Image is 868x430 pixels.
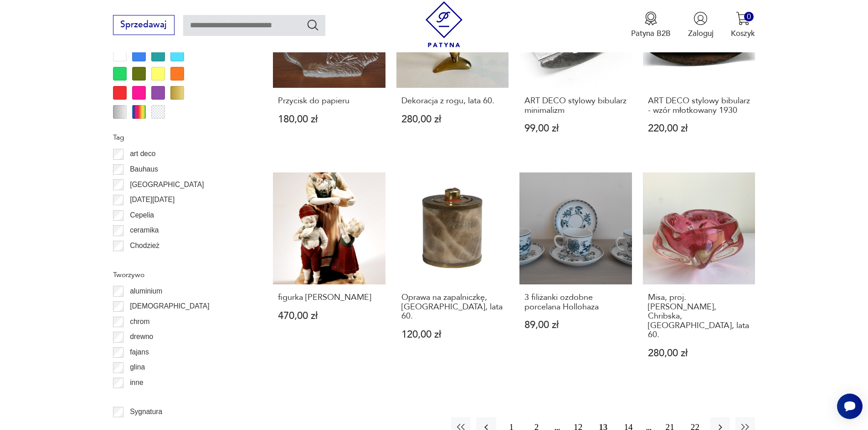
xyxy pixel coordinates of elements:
button: Sprzedawaj [113,15,175,35]
h3: Przycisk do papieru [278,96,380,106]
p: [GEOGRAPHIC_DATA] [130,179,204,191]
p: chrom [130,316,149,328]
h3: ART DECO stylowy bibularz minimalizm [524,96,627,115]
h3: Oprawa na zapalniczkę, [GEOGRAPHIC_DATA], lata 60. [401,293,504,321]
p: art deco [130,148,155,160]
h3: figurka [PERSON_NAME] [278,293,380,302]
a: Oprawa na zapalniczkę, Hiszpania, lata 60.Oprawa na zapalniczkę, [GEOGRAPHIC_DATA], lata 60.120,0... [396,172,509,379]
p: [DATE][DATE] [130,194,175,206]
p: 99,00 zł [524,124,627,133]
h3: Dekoracja z rogu, lata 60. [401,96,504,106]
p: Ćmielów [130,255,157,267]
button: Zaloguj [688,11,714,39]
p: Koszyk [731,28,755,39]
p: Bauhaus [130,163,158,175]
p: 120,00 zł [401,330,504,339]
iframe: Smartsupp widget button [837,394,863,419]
p: inne [130,377,143,389]
p: 470,00 zł [278,311,380,321]
p: aluminium [130,285,162,297]
p: ceramika [130,224,159,236]
p: Sygnatura [130,406,162,418]
p: Tag [113,132,247,143]
h3: ART DECO stylowy bibularz - wzór młotkowany 1930 [648,96,750,115]
h3: 3 filiżanki ozdobne porcelana Hollohaza [524,293,627,312]
p: 280,00 zł [401,115,504,124]
p: 280,00 zł [648,349,750,358]
p: 220,00 zł [648,124,750,133]
p: [DEMOGRAPHIC_DATA] [130,300,209,312]
p: Chodzież [130,240,159,252]
a: 3 filiżanki ozdobne porcelana Hollohaza3 filiżanki ozdobne porcelana Hollohaza89,00 zł [519,172,632,379]
p: Tworzywo [113,269,247,281]
p: 89,00 zł [524,320,627,330]
p: Patyna B2B [631,28,671,39]
div: 0 [744,12,754,21]
a: Sprzedawaj [113,22,175,29]
a: Misa, proj. Josef Hospodka, Chribska, Czechy, lata 60.Misa, proj. [PERSON_NAME], Chribska, [GEOGR... [643,172,755,379]
img: Ikonka użytkownika [693,11,708,25]
p: Cepelia [130,209,154,221]
img: Patyna - sklep z meblami i dekoracjami vintage [421,1,467,47]
a: Ikona medaluPatyna B2B [631,11,671,39]
img: Ikona medalu [644,11,658,25]
a: figurka Wilhelm Sfeldfigurka [PERSON_NAME]470,00 zł [273,172,385,379]
p: kamień [130,392,153,404]
button: Szukaj [306,18,319,31]
button: 0Koszyk [731,11,755,39]
h3: Misa, proj. [PERSON_NAME], Chribska, [GEOGRAPHIC_DATA], lata 60. [648,293,750,339]
p: Zaloguj [688,28,714,39]
p: fajans [130,346,149,358]
p: drewno [130,331,153,343]
p: glina [130,361,145,373]
p: 180,00 zł [278,115,380,124]
img: Ikona koszyka [736,11,750,25]
button: Patyna B2B [631,11,671,39]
